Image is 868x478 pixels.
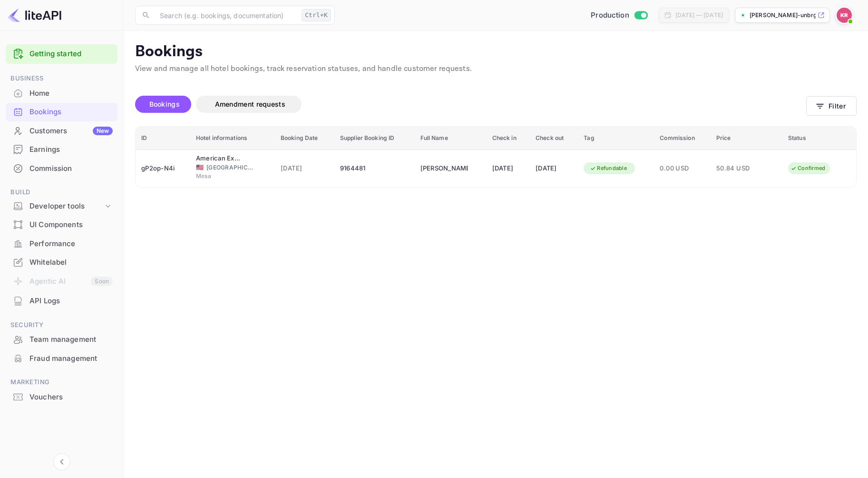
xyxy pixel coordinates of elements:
[206,163,254,172] span: [GEOGRAPHIC_DATA]
[6,216,117,234] div: UI Components
[837,8,852,23] img: Kobus Roux
[215,100,285,108] span: Amendment requests
[530,127,578,150] th: Check out
[281,163,329,174] span: [DATE]
[660,163,705,174] span: 0.00 USD
[6,235,117,253] div: Performance
[141,161,185,176] div: gP2op-N4i
[6,349,117,368] div: Fraud management
[6,320,117,330] span: Security
[6,159,117,177] a: Commission
[29,353,113,364] div: Fraud management
[487,127,530,150] th: Check in
[29,219,113,230] div: UI Components
[340,161,409,176] div: 9164481
[6,292,117,309] a: API Logs
[196,164,204,170] span: United States of America
[6,187,117,198] span: Build
[135,63,857,75] p: View and manage all hotel bookings, track reservation statuses, and handle customer requests.
[29,201,103,212] div: Developer tools
[6,253,117,271] a: Whitelabel
[29,257,113,268] div: Whitelabel
[196,172,244,180] span: Mesa
[8,8,61,23] img: LiteAPI logo
[492,161,524,176] div: [DATE]
[136,127,856,187] table: booking table
[196,154,244,163] div: American Executive Inn
[6,349,117,367] a: Fraud management
[6,330,117,348] a: Team management
[6,330,117,349] div: Team management
[415,127,487,150] th: Full Name
[29,88,113,99] div: Home
[6,159,117,178] div: Commission
[750,11,816,20] p: [PERSON_NAME]-unbrg.[PERSON_NAME]...
[53,453,70,470] button: Collapse navigation
[29,126,113,137] div: Customers
[135,42,857,61] p: Bookings
[6,388,117,407] div: Vouchers
[302,9,331,21] div: Ctrl+K
[6,84,117,103] div: Home
[6,235,117,252] a: Performance
[29,334,113,345] div: Team management
[6,44,117,64] div: Getting started
[135,96,806,113] div: account-settings tabs
[654,127,711,150] th: Commission
[136,127,190,150] th: ID
[334,127,415,150] th: Supplier Booking ID
[675,11,723,20] div: [DATE] — [DATE]
[784,162,831,174] div: Confirmed
[578,127,654,150] th: Tag
[6,103,117,120] a: Bookings
[6,140,117,158] a: Earnings
[584,162,633,174] div: Refundable
[6,292,117,310] div: API Logs
[29,296,113,307] div: API Logs
[6,84,117,102] a: Home
[806,96,857,116] button: Filter
[591,10,629,21] span: Production
[93,127,113,135] div: New
[154,6,298,25] input: Search (e.g. bookings, documentation)
[29,107,113,118] div: Bookings
[29,239,113,249] div: Performance
[6,388,117,406] a: Vouchers
[29,144,113,155] div: Earnings
[716,163,764,174] span: 50.84 USD
[711,127,782,150] th: Price
[6,140,117,159] div: Earnings
[6,253,117,272] div: Whitelabel
[6,198,117,215] div: Developer tools
[6,122,117,139] a: CustomersNew
[420,161,468,176] div: Brandon Barney
[190,127,275,150] th: Hotel informations
[782,127,856,150] th: Status
[29,49,113,60] a: Getting started
[29,163,113,174] div: Commission
[6,122,117,140] div: CustomersNew
[6,73,117,84] span: Business
[6,377,117,388] span: Marketing
[275,127,334,150] th: Booking Date
[536,161,572,176] div: [DATE]
[587,10,651,21] div: Switch to Sandbox mode
[29,392,113,403] div: Vouchers
[6,216,117,233] a: UI Components
[149,100,180,108] span: Bookings
[6,103,117,121] div: Bookings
